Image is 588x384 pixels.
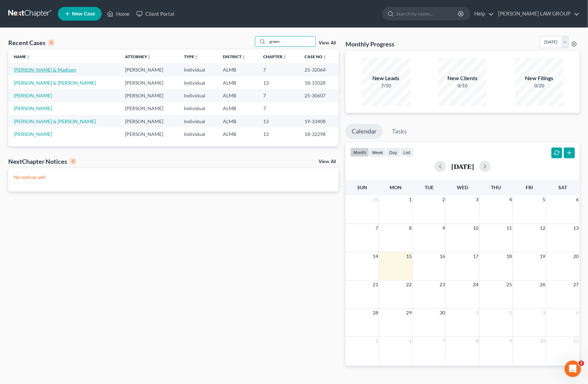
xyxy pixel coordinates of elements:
td: ALMB [217,115,258,128]
td: ALMB [217,102,258,115]
span: 9 [442,224,446,232]
span: 10 [472,224,479,232]
td: Individual [179,63,218,76]
span: Tue [425,184,434,190]
div: 0 [70,158,76,164]
i: unfold_more [322,55,327,59]
span: 8 [475,337,479,345]
td: 7 [258,89,299,102]
span: 2 [579,361,584,366]
span: 3 [475,195,479,204]
span: 29 [405,309,412,317]
a: [PERSON_NAME] & [PERSON_NAME] [14,118,96,124]
td: 13 [258,128,299,140]
i: unfold_more [26,55,30,59]
td: [PERSON_NAME] [120,102,178,115]
span: 4 [508,195,513,204]
span: 1 [408,195,412,204]
h2: [DATE] [451,163,474,170]
td: 13 [258,76,299,89]
button: week [369,148,386,157]
td: [PERSON_NAME] [120,76,178,89]
td: Individual [179,128,218,140]
a: [PERSON_NAME] [14,105,52,111]
span: 7 [442,337,446,345]
span: 12 [539,224,546,232]
a: Districtunfold_more [223,54,246,59]
span: 23 [439,280,446,289]
span: Wed [457,184,468,190]
span: 1 [475,309,479,317]
a: Tasks [386,124,413,139]
div: 7/10 [362,82,410,89]
a: Chapterunfold_more [264,54,287,59]
span: 5 [375,337,379,345]
td: 18-31028 [299,76,339,89]
i: unfold_more [283,55,287,59]
span: 6 [408,337,412,345]
td: [PERSON_NAME] [120,63,178,76]
span: Mon [390,184,402,190]
div: 0/20 [515,82,564,89]
span: 21 [372,280,379,289]
span: 24 [472,280,479,289]
td: 7 [258,63,299,76]
span: 25 [506,280,513,289]
span: 28 [372,309,379,317]
a: Help [471,8,494,20]
span: Thu [491,184,501,190]
td: 25-30607 [299,89,339,102]
span: 26 [539,280,546,289]
span: 20 [573,252,580,260]
a: [PERSON_NAME] [14,93,52,98]
div: 6 [48,40,54,46]
span: 11 [573,337,580,345]
span: 8 [408,224,412,232]
span: 9 [508,337,513,345]
span: 2 [508,309,513,317]
td: 7 [258,102,299,115]
span: 4 [576,309,580,317]
td: Individual [179,76,218,89]
i: unfold_more [147,55,151,59]
span: 17 [472,252,479,260]
span: 13 [573,224,580,232]
span: 11 [506,224,513,232]
span: 31 [372,195,379,204]
span: 5 [542,195,546,204]
span: 30 [439,309,446,317]
span: Sun [357,184,367,190]
button: month [350,148,369,157]
span: Fri [526,184,533,190]
td: [PERSON_NAME] [120,115,178,128]
input: Search by name... [396,7,459,20]
a: Home [104,8,133,20]
i: unfold_more [241,55,246,59]
td: [PERSON_NAME] [120,128,178,140]
td: Individual [179,102,218,115]
td: 19-33408 [299,115,339,128]
span: 10 [539,337,546,345]
td: Individual [179,115,218,128]
a: [PERSON_NAME] & Madison [14,67,76,73]
div: New Clients [439,74,487,82]
span: New Case [72,11,95,17]
span: 6 [576,195,580,204]
span: 18 [506,252,513,260]
div: New Filings [515,74,564,82]
a: [PERSON_NAME] [14,131,52,137]
td: 25-32064 [299,63,339,76]
span: Sat [559,184,567,190]
div: 0/10 [439,82,487,89]
a: View All [319,41,336,45]
td: 18-32298 [299,128,339,140]
a: View All [319,159,336,164]
p: No notices yet! [14,174,333,181]
span: 16 [439,252,446,260]
iframe: Intercom live chat [565,361,581,377]
button: day [386,148,400,157]
span: 14 [372,252,379,260]
a: Client Portal [133,8,178,20]
a: [PERSON_NAME] LAW GROUP [495,8,579,20]
span: 27 [573,280,580,289]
